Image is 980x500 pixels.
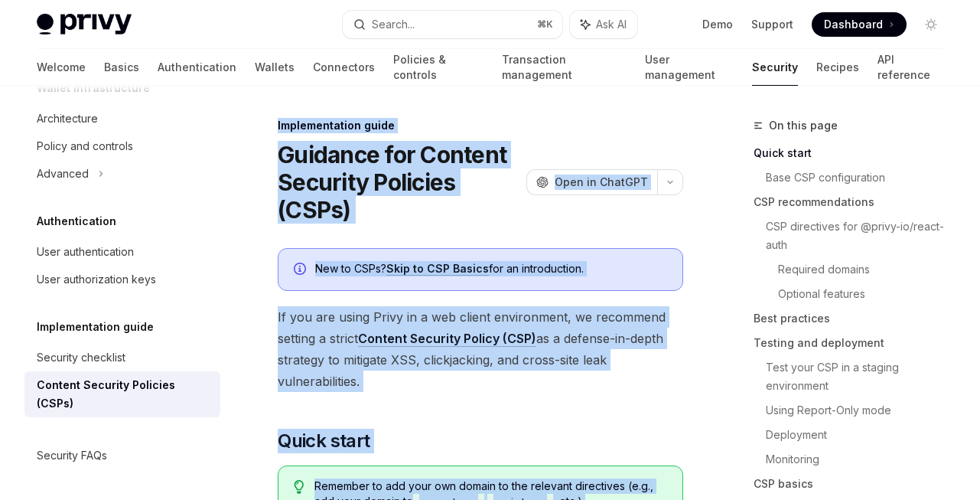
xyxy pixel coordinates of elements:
a: Welcome [37,49,86,86]
a: Policy and controls [24,132,220,160]
span: Quick start [278,429,370,453]
span: If you are using Privy in a web client environment, we recommend setting a strict as a defense-in... [278,306,683,392]
div: Architecture [37,109,98,128]
div: Search... [372,15,415,34]
h5: Authentication [37,212,116,230]
a: Using Report-Only mode [766,398,956,423]
div: Implementation guide [278,118,683,133]
div: New to CSPs? for an introduction. [315,261,667,278]
a: User authorization keys [24,266,220,293]
a: CSP recommendations [754,190,956,214]
button: Open in ChatGPT [526,169,657,195]
a: Deployment [766,423,956,447]
a: Content Security Policy (CSP) [358,331,536,347]
span: On this page [769,116,838,135]
a: User authentication [24,238,220,266]
span: Open in ChatGPT [555,175,648,190]
a: CSP directives for @privy-io/react-auth [766,214,956,257]
a: Connectors [313,49,375,86]
div: Security checklist [37,348,125,367]
a: Content Security Policies (CSPs) [24,371,220,417]
span: ⌘ K [537,18,553,31]
svg: Tip [294,480,304,494]
a: Basics [104,49,139,86]
a: Best practices [754,306,956,331]
div: Advanced [37,165,89,183]
a: Quick start [754,141,956,165]
div: Content Security Policies (CSPs) [37,376,211,413]
button: Ask AI [570,11,637,38]
a: Security [752,49,798,86]
div: Policy and controls [37,137,133,155]
a: Wallets [255,49,295,86]
a: Security checklist [24,344,220,371]
a: Security FAQs [24,442,220,469]
a: Skip to CSP Basics [386,262,489,276]
a: CSP basics [754,472,956,496]
a: Base CSP configuration [766,165,956,190]
a: Demo [702,17,733,32]
a: Authentication [158,49,236,86]
a: API reference [877,49,943,86]
a: Monitoring [766,447,956,472]
button: Toggle dark mode [919,12,943,37]
a: Architecture [24,105,220,132]
div: User authorization keys [37,270,156,289]
a: Recipes [816,49,859,86]
button: Search...⌘K [343,11,562,38]
a: Dashboard [812,12,907,37]
a: User management [645,49,734,86]
span: Dashboard [824,17,883,32]
a: Support [751,17,793,32]
h5: Implementation guide [37,318,154,336]
h1: Guidance for Content Security Policies (CSPs) [278,141,520,224]
div: Security FAQs [37,446,107,465]
a: Transaction management [502,49,627,86]
a: Policies & controls [393,49,483,86]
img: light logo [37,14,132,35]
a: Test your CSP in a staging environment [766,355,956,398]
a: Required domains [778,257,956,282]
span: Ask AI [596,17,627,32]
svg: Info [294,263,309,278]
div: User authentication [37,243,134,261]
a: Optional features [778,282,956,306]
a: Testing and deployment [754,331,956,355]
